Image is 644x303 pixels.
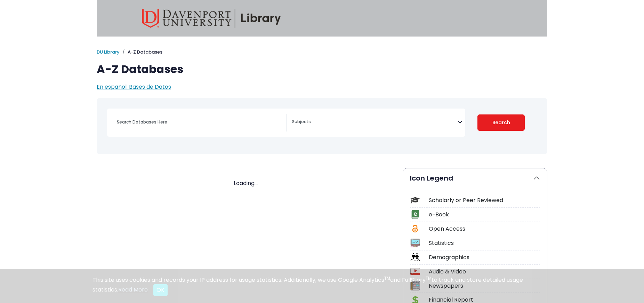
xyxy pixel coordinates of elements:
[97,49,547,56] nav: breadcrumb
[410,267,420,276] img: Icon Audio & Video
[92,276,552,296] div: This site uses cookies and records your IP address for usage statistics. Additionally, we use Goo...
[477,114,525,131] button: Submit for Search Results
[411,224,419,233] img: Icon Open Access
[97,179,394,188] div: Loading...
[97,49,120,55] a: DU Library
[429,268,540,276] div: Audio & Video
[384,275,390,281] sup: TM
[410,238,420,248] img: Icon Statistics
[97,63,547,76] h1: A-Z Databases
[410,196,420,205] img: Icon Scholarly or Peer Reviewed
[142,9,281,28] img: Davenport University Library
[429,253,540,262] div: Demographics
[113,117,286,127] input: Search database by title or keyword
[429,196,540,205] div: Scholarly or Peer Reviewed
[120,49,162,56] li: A-Z Databases
[292,120,457,125] textarea: Search
[97,98,547,154] nav: Search filters
[403,168,547,188] button: Icon Legend
[153,284,168,296] button: Close
[97,83,171,91] a: En español: Bases de Datos
[410,210,420,219] img: Icon e-Book
[410,253,420,262] img: Icon Demographics
[429,239,540,247] div: Statistics
[429,210,540,219] div: e-Book
[429,225,540,233] div: Open Access
[426,275,432,281] sup: TM
[118,286,148,294] a: Read More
